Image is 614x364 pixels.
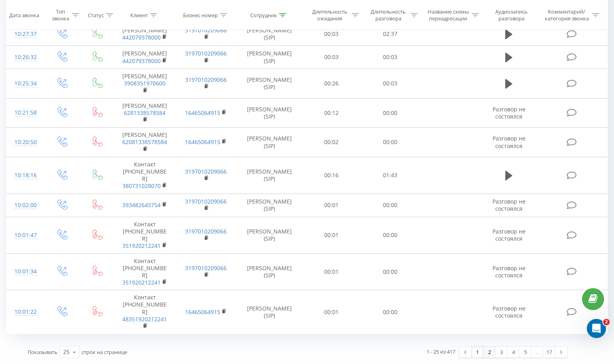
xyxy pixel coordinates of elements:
div: Сотрудник [250,12,277,18]
td: 00:00 [361,194,420,217]
td: [PERSON_NAME] (SIP) [236,69,302,99]
div: 10:27:37 [14,26,36,42]
a: 3197010209066 [185,198,227,205]
span: Разговор не состоялся [492,105,526,120]
td: [PERSON_NAME] (SIP) [236,98,302,128]
div: Тип звонка [51,8,70,22]
div: 10:01:47 [14,227,36,243]
a: 16465064915 [185,138,220,146]
a: 351920212241 [122,242,161,249]
a: 4 [507,346,519,358]
div: Комментарий/категория звонка [543,8,590,22]
a: 442079378000 [122,34,161,41]
td: 00:03 [302,45,361,69]
div: Аудиозапись разговора [488,8,535,22]
td: 00:02 [302,128,361,157]
td: 00:00 [361,253,420,290]
div: Статус [88,12,104,18]
div: Длительность ожидания [309,8,350,22]
a: 351920212241 [122,279,161,286]
td: 00:01 [302,194,361,217]
a: 3 [495,346,507,358]
div: Длительность разговора [368,8,409,22]
div: Название схемы переадресации [427,8,470,22]
td: Контакт [PHONE_NUMBER] [114,290,175,334]
a: 5 [519,346,531,358]
td: [PERSON_NAME] [114,22,175,45]
a: 16465064915 [185,308,220,316]
div: Бизнес номер [183,12,218,18]
span: Показывать [28,348,58,356]
a: 3197010209066 [185,26,227,34]
a: 3908351970600 [124,79,165,87]
a: 393482645754 [122,201,161,209]
td: 00:01 [302,253,361,290]
td: [PERSON_NAME] (SIP) [236,253,302,290]
a: 6281338578584 [124,109,165,117]
a: 16465064915 [185,109,220,117]
td: 00:12 [302,98,361,128]
td: 00:01 [302,217,361,253]
div: … [531,346,543,358]
div: 10:20:50 [14,135,36,150]
td: 01:43 [361,157,420,194]
a: 3197010209066 [185,76,227,83]
span: Разговор не состоялся [492,198,526,212]
span: Разговор не состоялся [492,305,526,319]
td: 00:03 [361,69,420,99]
td: 00:26 [302,69,361,99]
a: 442079378000 [122,57,161,65]
td: [PERSON_NAME] [114,45,175,69]
a: 3197010209066 [185,264,227,272]
div: 1 - 25 из 417 [427,348,455,356]
div: Дата звонка [9,12,39,18]
div: 10:18:16 [14,168,36,183]
td: 00:03 [361,45,420,69]
td: 00:00 [361,128,420,157]
td: 02:37 [361,22,420,45]
a: 380731028070 [122,182,161,190]
td: 00:03 [302,22,361,45]
span: строк на странице [82,348,127,356]
td: 00:00 [361,217,420,253]
td: [PERSON_NAME] (SIP) [236,128,302,157]
td: Контакт [PHONE_NUMBER] [114,157,175,194]
span: 2 [603,319,610,325]
div: Клиент [130,12,148,18]
span: Разговор не состоялся [492,135,526,149]
div: 10:26:32 [14,49,36,65]
a: 17 [543,346,555,358]
td: Контакт [PHONE_NUMBER] [114,217,175,253]
td: Контакт [PHONE_NUMBER] [114,253,175,290]
div: 10:01:34 [14,264,36,279]
span: Разговор не состоялся [492,264,526,279]
td: [PERSON_NAME] (SIP) [236,22,302,45]
a: 3197010209066 [185,168,227,175]
td: 00:16 [302,157,361,194]
a: 62081338578584 [122,138,167,146]
a: 2 [483,346,495,358]
td: [PERSON_NAME] [114,69,175,99]
td: [PERSON_NAME] [114,98,175,128]
td: [PERSON_NAME] (SIP) [236,194,302,217]
a: 3197010209066 [185,49,227,57]
td: [PERSON_NAME] (SIP) [236,217,302,253]
div: 10:02:00 [14,198,36,213]
a: 48351920212241 [122,315,167,323]
td: 00:00 [361,290,420,334]
iframe: Intercom live chat [587,319,606,338]
td: [PERSON_NAME] (SIP) [236,290,302,334]
td: 00:01 [302,290,361,334]
div: 10:21:58 [14,105,36,121]
div: 10:01:22 [14,304,36,320]
div: 25 [63,348,70,356]
a: 1 [471,346,483,358]
td: [PERSON_NAME] [114,128,175,157]
td: [PERSON_NAME] (SIP) [236,45,302,69]
span: Разговор не состоялся [492,227,526,242]
div: 10:25:34 [14,76,36,91]
td: [PERSON_NAME] (SIP) [236,157,302,194]
a: 3197010209066 [185,227,227,235]
td: 00:00 [361,98,420,128]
